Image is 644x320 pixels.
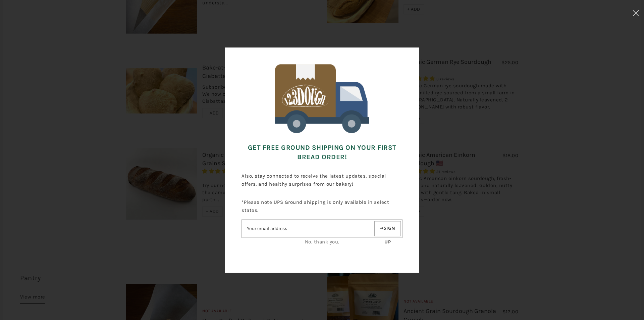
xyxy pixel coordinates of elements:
div: *Please note UPS Ground shipping is only available in select states. [241,193,402,251]
input: Email address [242,223,373,234]
img: 123Dough Bakery Free Shipping for First Time Customers [275,64,369,133]
button: Sign up [374,221,401,236]
h3: Get FREE Ground Shipping on Your First Bread Order! [241,138,402,167]
a: No, thank you. [305,239,339,245]
p: Also, stay connected to receive the latest updates, special offers, and healthy surprises from ou... [241,167,402,193]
